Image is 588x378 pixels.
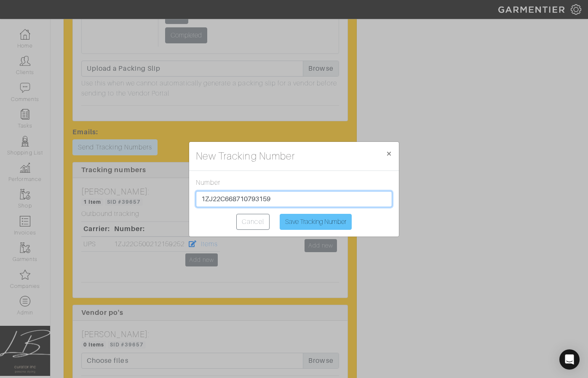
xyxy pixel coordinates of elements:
a: Cancel [236,214,269,230]
span: × [386,148,392,159]
label: Number [196,178,220,188]
div: Open Intercom Messenger [559,349,580,370]
h4: New Tracking Number [196,149,295,164]
input: Save Tracking Number [280,214,352,230]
